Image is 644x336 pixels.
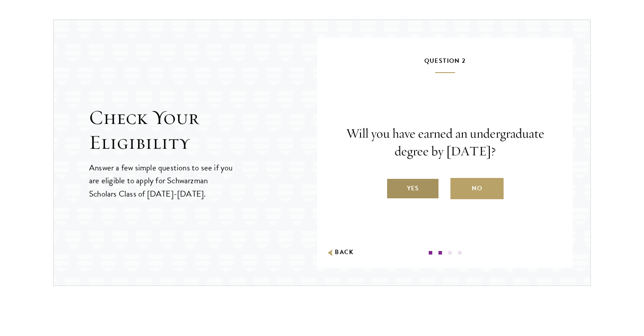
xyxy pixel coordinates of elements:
p: Answer a few simple questions to see if you are eligible to apply for Schwarzman Scholars Class o... [89,161,234,200]
h2: Check Your Eligibility [89,105,317,155]
h5: Question 2 [344,55,546,73]
label: Yes [386,178,439,199]
button: Back [326,248,354,257]
label: No [450,178,504,199]
p: Will you have earned an undergraduate degree by [DATE]? [344,125,546,160]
